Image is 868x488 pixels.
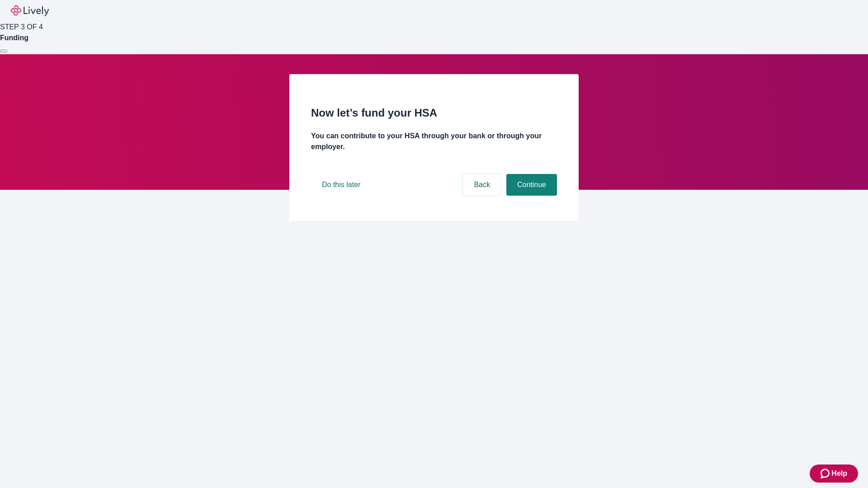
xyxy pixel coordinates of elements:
[463,174,501,196] button: Back
[311,131,557,152] h4: You can contribute to your HSA through your bank or through your employer.
[11,5,49,16] img: Lively
[810,465,858,483] button: Zendesk support iconHelp
[821,468,831,479] svg: Zendesk support icon
[831,468,847,479] span: Help
[311,105,557,121] h2: Now let’s fund your HSA
[311,174,371,196] button: Do this later
[506,174,557,196] button: Continue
